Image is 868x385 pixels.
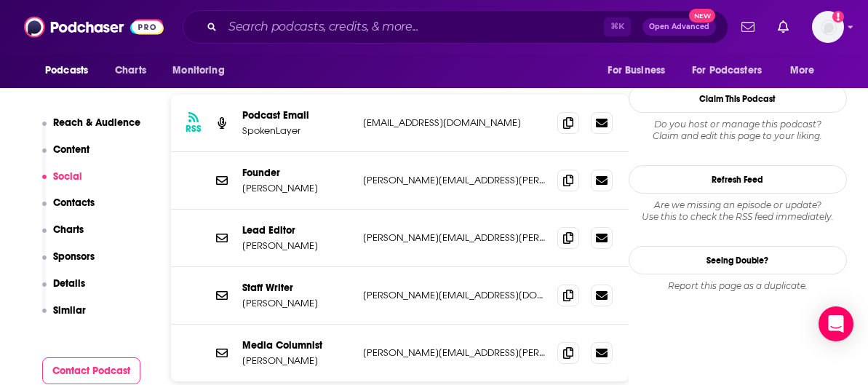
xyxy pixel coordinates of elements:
[629,246,847,274] a: Seeing Double?
[242,167,351,179] p: Founder
[186,123,202,135] h3: RSS
[812,11,844,43] span: Logged in as KTMSseat4
[42,357,141,384] button: Contact Podcast
[363,346,546,359] p: [PERSON_NAME][EMAIL_ADDRESS][PERSON_NAME][DOMAIN_NAME]
[597,57,683,84] button: open menu
[649,23,709,31] span: Open Advanced
[608,60,665,81] span: For Business
[363,116,546,129] p: [EMAIL_ADDRESS][DOMAIN_NAME]
[242,109,351,122] p: Podcast Email
[45,60,88,81] span: Podcasts
[242,182,351,194] p: [PERSON_NAME]
[53,277,85,290] p: Details
[42,116,141,143] button: Reach & Audience
[183,10,728,44] div: Search podcasts, credits, & more...
[172,60,224,81] span: Monitoring
[53,143,89,156] p: Content
[53,197,95,209] p: Contacts
[242,239,351,252] p: [PERSON_NAME]
[682,57,783,84] button: open menu
[629,119,847,142] div: Claim and edit this page to your liking.
[223,15,604,39] input: Search podcasts, credits, & more...
[689,9,715,23] span: New
[736,15,760,39] a: Show notifications dropdown
[629,84,847,113] button: Claim This Podcast
[53,304,86,317] p: Similar
[642,18,716,36] button: Open AdvancedNew
[692,60,762,81] span: For Podcasters
[790,60,815,81] span: More
[162,57,243,84] button: open menu
[42,304,87,331] button: Similar
[363,174,546,186] p: [PERSON_NAME][EMAIL_ADDRESS][PERSON_NAME][DOMAIN_NAME]
[42,250,95,277] button: Sponsors
[42,197,95,223] button: Contacts
[604,17,631,36] span: ⌘ K
[629,165,847,194] button: Refresh Feed
[53,170,82,183] p: Social
[812,11,844,43] button: Show profile menu
[242,354,351,367] p: [PERSON_NAME]
[780,57,833,84] button: open menu
[35,57,107,84] button: open menu
[53,116,140,129] p: Reach & Audience
[42,143,90,170] button: Content
[363,289,546,301] p: [PERSON_NAME][EMAIL_ADDRESS][DOMAIN_NAME]
[363,231,546,244] p: [PERSON_NAME][EMAIL_ADDRESS][PERSON_NAME][DOMAIN_NAME]
[42,223,84,250] button: Charts
[24,13,164,41] img: Podchaser - Follow, Share and Rate Podcasts
[629,119,847,130] span: Do you host or manage this podcast?
[105,57,155,84] a: Charts
[772,15,795,39] a: Show notifications dropdown
[242,124,351,137] p: SpokenLayer
[115,60,146,81] span: Charts
[832,11,844,23] svg: Add a profile image
[42,277,86,304] button: Details
[242,224,351,237] p: Lead Editor
[629,199,847,223] div: Are we missing an episode or update? Use this to check the RSS feed immediately.
[42,170,83,197] button: Social
[819,306,853,341] div: Open Intercom Messenger
[53,223,84,236] p: Charts
[242,297,351,309] p: [PERSON_NAME]
[53,250,95,263] p: Sponsors
[242,339,351,352] p: Media Columnist
[242,282,351,294] p: Staff Writer
[812,11,844,43] img: User Profile
[629,280,847,292] div: Report this page as a duplicate.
